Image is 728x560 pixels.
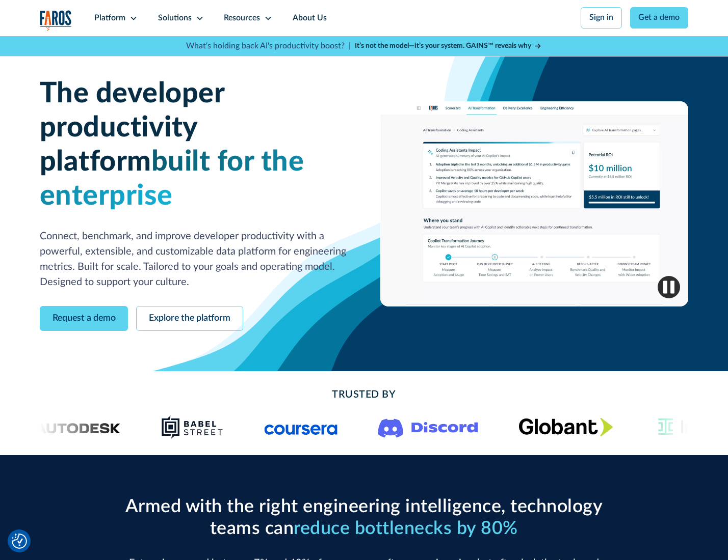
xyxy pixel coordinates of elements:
[94,12,125,24] div: Platform
[158,12,192,24] div: Solutions
[186,40,351,52] p: What's holding back AI's productivity boost? |
[40,10,72,31] a: home
[40,77,348,213] h1: The developer productivity platform
[355,42,531,49] strong: It’s not the model—it’s your system. GAINS™ reveals why
[518,417,613,436] img: Globant's logo
[294,519,518,538] span: reduce bottlenecks by 80%
[12,534,27,549] img: Revisit consent button
[355,41,542,51] a: It’s not the model—it’s your system. GAINS™ reveals why
[264,419,337,435] img: Logo of the online learning platform Coursera.
[658,276,680,298] img: Pause video
[136,306,243,331] a: Explore the platform
[161,415,223,439] img: Babel Street logo png
[121,496,607,540] h2: Armed with the right engineering intelligence, technology teams can
[40,229,348,290] p: Connect, benchmark, and improve developer productivity with a powerful, extensible, and customiza...
[224,12,260,24] div: Resources
[40,148,304,210] span: built for the enterprise
[630,7,689,29] a: Get a demo
[121,387,607,403] h2: Trusted By
[40,10,72,31] img: Logo of the analytics and reporting company Faros.
[40,306,128,331] a: Request a demo
[12,534,27,549] button: Cookie Settings
[378,416,478,438] img: Logo of the communication platform Discord.
[581,7,622,29] a: Sign in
